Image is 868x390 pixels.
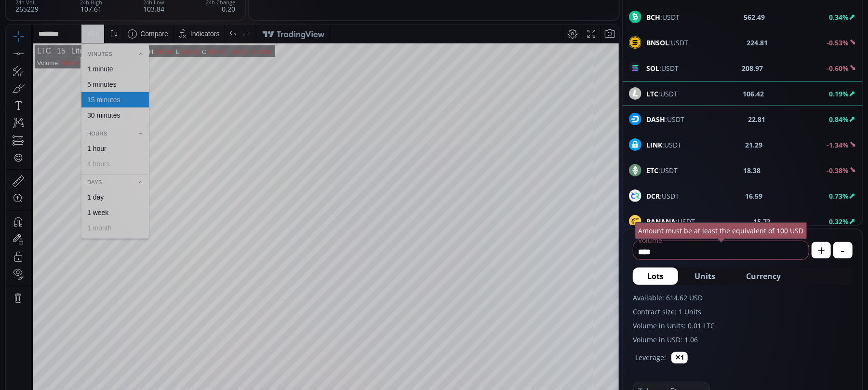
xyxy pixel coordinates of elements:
button: Units [680,268,730,285]
b: 16.59 [746,191,763,201]
b: 22.81 [748,114,765,124]
b: 0.32% [829,217,849,226]
label: Leverage: [635,352,666,363]
b: BNSOL [646,38,669,47]
div: Volume [31,35,52,42]
div: LTC [31,22,45,31]
button: ✕1 [671,352,688,363]
span: :USDT [646,114,684,124]
div: 1 month [81,200,106,207]
button: Lots [633,268,678,285]
b: BANANA [646,217,676,226]
div: 106.59 [148,24,167,31]
b: 15.73 [753,216,771,227]
div: Litecoin [60,22,92,31]
b: 224.81 [747,38,768,48]
b: 0.34% [829,13,849,22]
button: - [833,242,853,258]
b: LINK [646,140,662,149]
div: H [143,24,148,31]
b: -0.38% [827,166,849,175]
b: ETC [646,166,658,175]
div: Indicators [185,5,214,13]
b: BCH [646,13,660,22]
span: :USDT [646,165,678,175]
div: Days [76,152,143,163]
div: 1 day [81,169,98,176]
span: :USDT [646,191,679,201]
span: Currency [746,270,781,282]
div: L [170,24,174,31]
span: :USDT [646,38,688,48]
b: DCR [646,191,660,201]
div: 15 minutes [81,71,114,79]
div: 809.4 [56,35,72,42]
b: 0.84% [829,115,849,124]
div: 15 m [80,5,93,13]
b: DASH [646,115,665,124]
div: −0.02 (−0.02%) [223,24,267,31]
b: 18.38 [744,165,761,175]
div: 5 minutes [81,56,111,64]
b: SOL [646,64,659,73]
b: -0.53% [827,38,849,47]
label: Volume in Units: 0.01 LTC [633,321,853,331]
b: 21.29 [746,140,763,150]
div: 106.41 [201,24,220,31]
b: 562.49 [744,12,765,22]
b: 208.97 [742,63,763,73]
div: 15 [45,22,60,31]
span: :USDT [646,140,681,150]
span: Units [694,270,715,282]
span: :USDT [646,63,679,73]
div: Hours [76,104,143,114]
div: 1 hour [81,120,101,128]
div:  [9,129,16,138]
div: 30 minutes [81,87,114,94]
div: 1 minute [81,40,107,48]
span: Lots [647,270,664,282]
b: 0.73% [829,191,849,201]
div: Compare [134,5,162,13]
div: 1 week [81,184,103,192]
div: Minutes [76,24,143,35]
label: Contract size: 1 Units [633,307,853,317]
label: Available: 614.62 USD [633,293,853,303]
button: Currency [732,268,795,285]
div: Amount must be at least the equivalent of 100 USD [635,222,807,239]
div: 106.38 [174,24,193,31]
span: :USDT [646,216,695,227]
span: :USDT [646,12,680,22]
button: + [812,242,831,258]
b: -1.34% [827,140,849,149]
label: Volume in USD: 1.06 [633,335,853,345]
div: 4 hours [81,135,104,143]
b: -0.60% [827,64,849,73]
div: C [196,24,201,31]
